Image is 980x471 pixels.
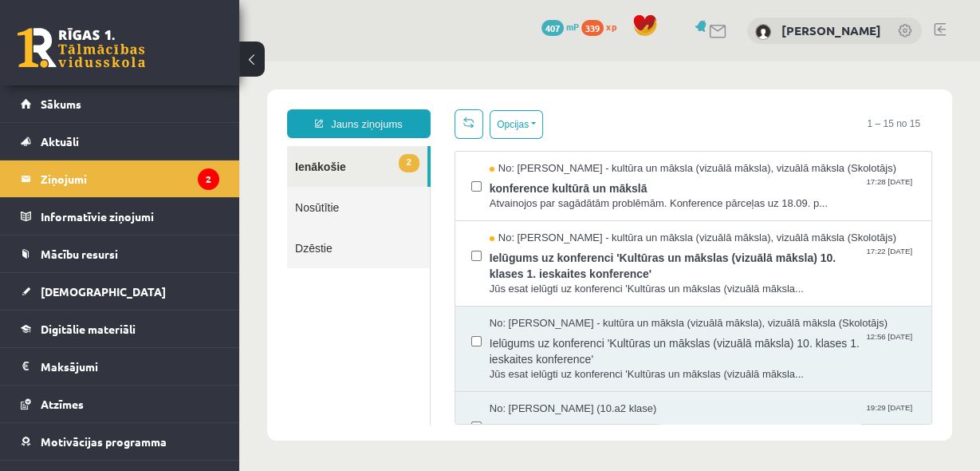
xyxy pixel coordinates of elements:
span: [DEMOGRAPHIC_DATA] [250,355,676,375]
a: Nosūtītie [48,125,191,166]
span: Atzīmes [41,397,84,411]
span: Atvainojos par sagādātām problēmām. Konference pārceļas uz 18.09. p... [250,135,676,150]
span: Mācību resursi [41,247,118,261]
a: No: [PERSON_NAME] (10.a2 klase) 19:29 [DATE] [DEMOGRAPHIC_DATA] [250,340,676,390]
span: 19:29 [DATE] [627,340,676,352]
span: 339 [581,20,604,36]
span: No: [PERSON_NAME] - kultūra un māksla (vizuālā māksla), vizuālā māksla (Skolotājs) [250,255,648,270]
i: 2 [198,168,219,190]
span: No: [PERSON_NAME] - kultūra un māksla (vizuālā māksla), vizuālā māksla (Skolotājs) [250,100,657,115]
span: Sākums [41,97,81,111]
span: [DEMOGRAPHIC_DATA] [41,284,166,299]
span: Aktuāli [41,134,79,148]
a: Digitālie materiāli [21,311,219,347]
a: No: [PERSON_NAME] - kultūra un māksla (vizuālā māksla), vizuālā māksla (Skolotājs) 17:22 [DATE] I... [250,169,676,235]
legend: Informatīvie ziņojumi [41,198,219,235]
span: 17:22 [DATE] [627,184,676,196]
span: Ielūgums uz konferenci 'Kultūras un mākslas (vizuālā māksla) 10. klases 1. ieskaites konference' [250,184,676,220]
span: 2 [159,93,180,111]
a: No: [PERSON_NAME] - kultūra un māksla (vizuālā māksla), vizuālā māksla (Skolotājs) 17:28 [DATE] k... [250,100,676,149]
span: mP [566,20,579,33]
span: Motivācijas programma [41,434,167,449]
span: konference kultūrā un mākslā [250,115,676,135]
span: No: [PERSON_NAME] (10.a2 klase) [250,340,418,355]
span: Digitālie materiāli [41,322,136,336]
a: Informatīvie ziņojumi [21,198,219,235]
legend: Maksājumi [41,348,219,385]
a: Atzīmes [21,386,219,422]
a: [DEMOGRAPHIC_DATA] [21,273,219,310]
legend: Ziņojumi [41,160,219,197]
a: No: [PERSON_NAME] - kultūra un māksla (vizuālā māksla), vizuālā māksla (Skolotājs) 12:56 [DATE] I... [250,255,676,320]
span: Ielūgums uz konferenci 'Kultūras un mākslas (vizuālā māksla) 10. klases 1. ieskaites konference' [250,270,676,306]
a: Rīgas 1. Tālmācības vidusskola [18,28,145,68]
img: Anastasija Smirnova [755,24,771,40]
a: 407 mP [541,20,579,33]
span: xp [606,20,616,33]
a: Mācību resursi [21,235,219,272]
a: Dzēstie [48,166,191,207]
span: No: [PERSON_NAME] - kultūra un māksla (vizuālā māksla), vizuālā māksla (Skolotājs) [250,169,657,184]
a: Jauns ziņojums [48,48,191,77]
a: Sākums [21,85,219,122]
a: Motivācijas programma [21,423,219,460]
span: 12:56 [DATE] [627,270,676,282]
a: Maksājumi [21,348,219,385]
span: 1 – 15 no 15 [616,48,693,77]
a: [PERSON_NAME] [781,22,881,38]
span: 407 [541,20,564,36]
a: Aktuāli [21,123,219,160]
span: Jūs esat ielūgti uz konferenci 'Kultūras un mākslas (vizuālā māksla... [250,306,676,321]
button: Opcijas [250,49,304,77]
a: 2Ienākošie [48,85,188,125]
a: 339 xp [581,20,624,33]
span: 17:28 [DATE] [627,115,676,127]
a: Ziņojumi2 [21,160,219,197]
span: Jūs esat ielūgti uz konferenci 'Kultūras un mākslas (vizuālā māksla... [250,220,676,235]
